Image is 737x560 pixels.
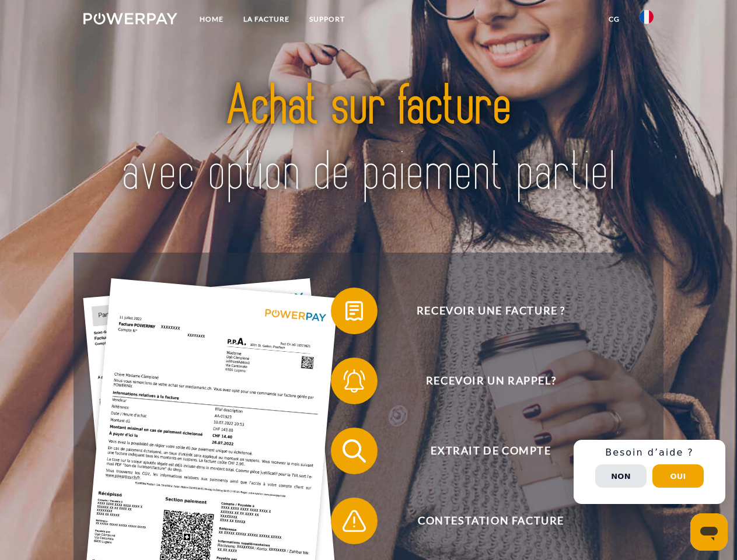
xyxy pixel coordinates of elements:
img: qb_warning.svg [340,506,369,535]
button: Extrait de compte [331,428,634,474]
a: LA FACTURE [233,9,299,30]
span: Extrait de compte [348,428,634,474]
button: Non [595,464,647,488]
button: Contestation Facture [331,498,634,544]
a: CG [599,9,630,30]
span: Recevoir une facture ? [348,288,634,334]
iframe: Bouton de lancement de la fenêtre de messagerie [690,513,728,551]
img: qb_bill.svg [340,296,369,325]
button: Recevoir une facture ? [331,288,634,334]
a: Support [299,9,355,30]
a: Home [190,9,233,30]
img: logo-powerpay-white.svg [83,13,177,24]
span: Contestation Facture [348,498,634,544]
img: title-powerpay_fr.svg [111,56,626,223]
span: Recevoir un rappel? [348,358,634,404]
button: Oui [652,464,704,488]
h3: Besoin d’aide ? [581,447,718,459]
div: Schnellhilfe [574,440,725,504]
button: Recevoir un rappel? [331,358,634,404]
img: fr [640,10,654,24]
img: qb_search.svg [340,436,369,466]
img: qb_bell.svg [340,366,369,395]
